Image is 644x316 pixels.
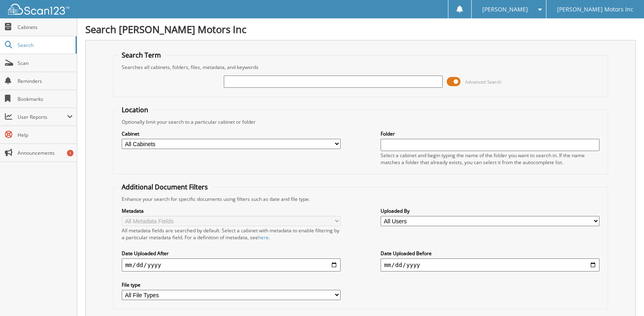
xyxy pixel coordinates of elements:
[465,79,501,85] span: Advanced Search
[18,149,73,156] span: Announcements
[18,96,73,102] span: Bookmarks
[18,131,73,138] span: Help
[18,78,73,85] span: Reminders
[118,118,603,125] div: Optionally limit your search to a particular cabinet or folder
[18,60,73,67] span: Scan
[118,105,152,114] legend: Location
[118,51,165,60] legend: Search Term
[381,258,599,271] input: end
[381,207,599,214] label: Uploaded By
[118,196,603,203] div: Enhance your search for specific documents using filters such as date and file type.
[122,250,340,257] label: Date Uploaded After
[122,281,340,288] label: File type
[122,207,340,214] label: Metadata
[381,250,599,257] label: Date Uploaded Before
[18,42,71,49] span: Search
[381,130,599,137] label: Folder
[122,130,340,137] label: Cabinet
[8,4,69,15] img: scan123-logo-white.svg
[18,24,73,31] span: Cabinets
[122,227,340,241] div: All metadata fields are searched by default. Select a cabinet with metadata to enable filtering b...
[67,150,74,156] div: 1
[85,22,636,36] h1: Search [PERSON_NAME] Motors Inc
[18,113,67,120] span: User Reports
[381,152,599,166] div: Select a cabinet and begin typing the name of the folder you want to search in. If the name match...
[258,234,269,241] a: here
[118,182,212,191] legend: Additional Document Filters
[118,64,603,71] div: Searches all cabinets, folders, files, metadata, and keywords
[482,7,528,12] span: [PERSON_NAME]
[557,7,633,12] span: [PERSON_NAME] Motors Inc
[122,258,340,271] input: start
